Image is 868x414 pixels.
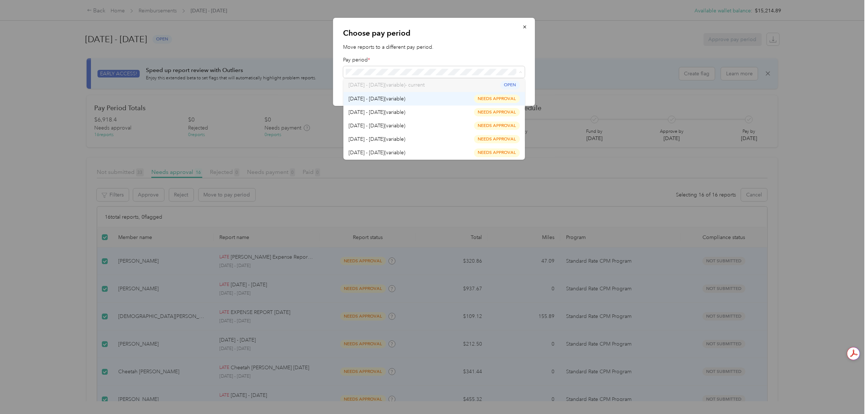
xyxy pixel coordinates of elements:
span: [DATE] - [DATE] ( variable ) [349,122,406,130]
span: needs approval [474,148,520,157]
span: needs approval [474,108,520,116]
p: Choose pay period [343,28,525,38]
span: open [500,81,520,89]
span: [DATE] - [DATE] ( variable ) [349,95,406,103]
span: [DATE] - [DATE] ( variable ) [349,108,406,116]
p: Move reports to a different pay period. [343,43,525,51]
span: needs approval [474,95,520,103]
span: [DATE] - [DATE] ( variable ) - current [349,81,425,89]
span: [DATE] - [DATE] ( variable ) [349,149,406,156]
span: needs approval [474,122,520,130]
span: [DATE] - [DATE] ( variable ) [349,135,406,143]
span: needs approval [474,135,520,143]
span: Pay period [343,57,368,63]
iframe: Everlance-gr Chat Button Frame [827,373,868,414]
